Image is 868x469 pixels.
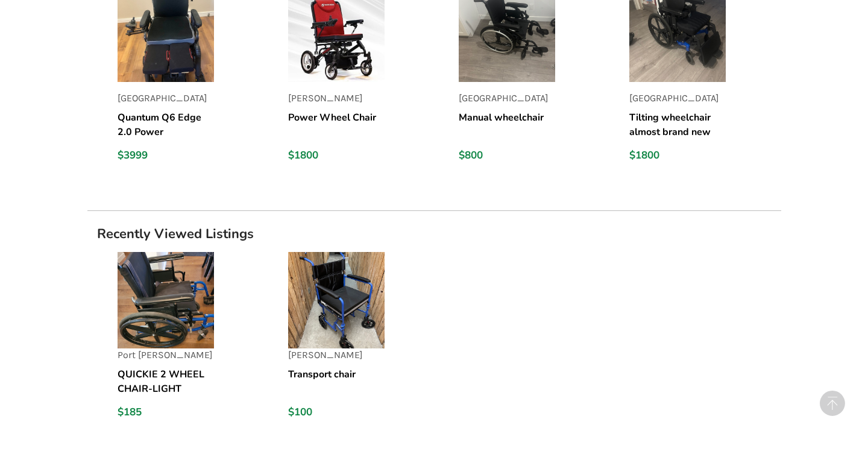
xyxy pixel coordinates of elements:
[118,92,214,105] p: [GEOGRAPHIC_DATA]
[288,92,385,105] p: [PERSON_NAME]
[288,252,439,438] a: listing[PERSON_NAME]Transport chair$100
[118,348,214,362] p: Port [PERSON_NAME]
[118,252,214,348] img: listing
[288,348,385,362] p: [PERSON_NAME]
[288,367,385,396] h5: Transport chair
[288,149,385,162] div: $1800
[118,252,269,438] a: listingPort [PERSON_NAME]QUICKIE 2 WHEEL CHAIR-LIGHT WEIGHT$185
[288,406,385,419] div: $100
[629,110,726,139] h5: Tilting wheelchair almost brand new
[629,149,726,162] div: $1800
[118,406,214,419] div: $185
[459,110,555,139] h5: Manual wheelchair
[118,149,214,162] div: $3999
[118,110,214,139] h5: Quantum Q6 Edge 2.0 Power Wheelchair
[459,149,555,162] div: $800
[118,367,214,396] h5: QUICKIE 2 WHEEL CHAIR-LIGHT WEIGHT
[459,92,555,105] p: [GEOGRAPHIC_DATA]
[87,225,781,242] h1: Recently Viewed Listings
[288,110,385,139] h5: Power Wheel Chair
[288,252,385,348] img: listing
[629,92,726,105] p: [GEOGRAPHIC_DATA]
